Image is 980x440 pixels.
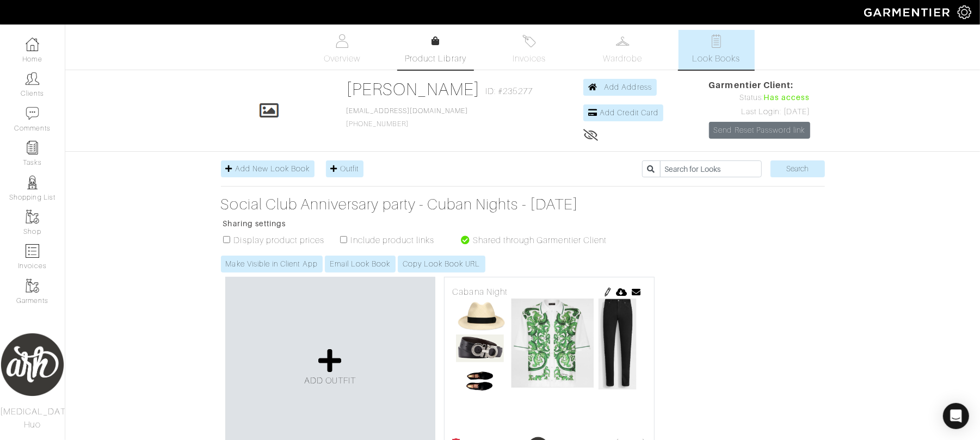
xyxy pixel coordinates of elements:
img: garments-icon-b7da505a4dc4fd61783c78ac3ca0ef83fa9d6f193b1c9dc38574b1d14d53ca28.png [26,279,39,293]
span: ID: #235277 [485,85,533,98]
span: Add Credit Card [600,108,658,117]
a: Add Credit Card [583,104,663,121]
a: Invoices [491,30,568,70]
label: Display product prices [234,234,325,247]
span: Invoices [513,52,546,65]
div: Last Login: [DATE] [709,106,810,118]
img: orders-27d20c2124de7fd6de4e0e44c1d41de31381a507db9b33961299e4e07d508b8c.svg [522,34,536,48]
img: reminder-icon-8004d30b9f0a5d33ae49ab947aed9ed385cf756f9e5892f1edd6e32f2345188e.png [26,141,39,154]
label: Include product links [351,234,435,247]
a: Look Books [679,30,755,70]
a: ADD OUTFIT [304,348,356,387]
a: Make Visible in Client App [221,256,323,272]
a: Send Reset Password link [709,122,810,139]
a: Product Library [398,35,474,65]
img: wardrobe-487a4870c1b7c33e795ec22d11cfc2ed9d08956e64fb3008fe2437562e282088.svg [616,34,630,48]
input: Search [771,160,825,177]
p: Sharing settings [223,218,618,230]
a: Add Address [583,79,657,96]
a: Copy Look Book URL [398,256,485,272]
span: Add Address [604,83,652,91]
span: Add New Look Book [235,164,310,173]
span: Overview [324,52,360,65]
img: pen-cf24a1663064a2ec1b9c1bd2387e9de7a2fa800b781884d57f21acf72779bad2.png [603,288,612,296]
img: garments-icon-b7da505a4dc4fd61783c78ac3ca0ef83fa9d6f193b1c9dc38574b1d14d53ca28.png [26,210,39,224]
img: dashboard-icon-dbcd8f5a0b271acd01030246c82b418ddd0df26cd7fceb0bd07c9910d44c42f6.png [26,38,39,51]
div: Cabana Night [453,286,646,299]
div: Open Intercom Messenger [943,403,969,429]
span: Wardrobe [603,52,642,65]
div: Status: [709,92,810,104]
span: Look Books [692,52,741,65]
img: garmentier-logo-header-white-b43fb05a5012e4ada735d5af1a66efaba907eab6374d6393d1fbf88cb4ef424d.png [859,3,958,22]
span: Product Library [405,52,466,65]
img: orders-icon-0abe47150d42831381b5fb84f609e132dff9fe21cb692f30cb5eec754e2cba89.png [26,244,39,258]
a: Overview [304,30,380,70]
img: gear-icon-white-bd11855cb880d31180b6d7d6211b90ccbf57a29d726f0c71d8c61bd08dd39cc2.png [958,5,971,19]
a: Email Look Book [325,256,396,272]
img: comment-icon-a0a6a9ef722e966f86d9cbdc48e553b5cf19dbc54f86b18d962a5391bc8f6eb6.png [26,107,39,120]
a: Add New Look Book [221,160,315,177]
span: ADD OUTFIT [304,376,356,386]
img: clients-icon-6bae9207a08558b7cb47a8932f037763ab4055f8c8b6bfacd5dc20c3e0201464.png [26,72,39,85]
img: 1757382380.png [453,299,646,435]
a: Social Club Anniversary party - Cuban Nights - [DATE] [221,195,618,214]
span: Garmentier Client: [709,79,810,92]
span: Has access [763,92,810,104]
label: Shared through Garmentier Client [473,234,607,247]
a: Wardrobe [585,30,661,70]
span: Outfit [340,164,359,173]
span: [PHONE_NUMBER] [346,107,468,128]
img: stylists-icon-eb353228a002819b7ec25b43dbf5f0378dd9e0616d9560372ff212230b889e62.png [26,176,39,189]
img: todo-9ac3debb85659649dc8f770b8b6100bb5dab4b48dedcbae339e5042a72dfd3cc.svg [710,34,723,48]
input: Search for Looks [660,160,762,177]
img: basicinfo-40fd8af6dae0f16599ec9e87c0ef1c0a1fdea2edbe929e3d69a839185d80c458.svg [335,34,349,48]
a: Outfit [326,160,363,177]
a: [PERSON_NAME] [346,79,480,99]
a: [EMAIL_ADDRESS][DOMAIN_NAME] [346,107,468,115]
